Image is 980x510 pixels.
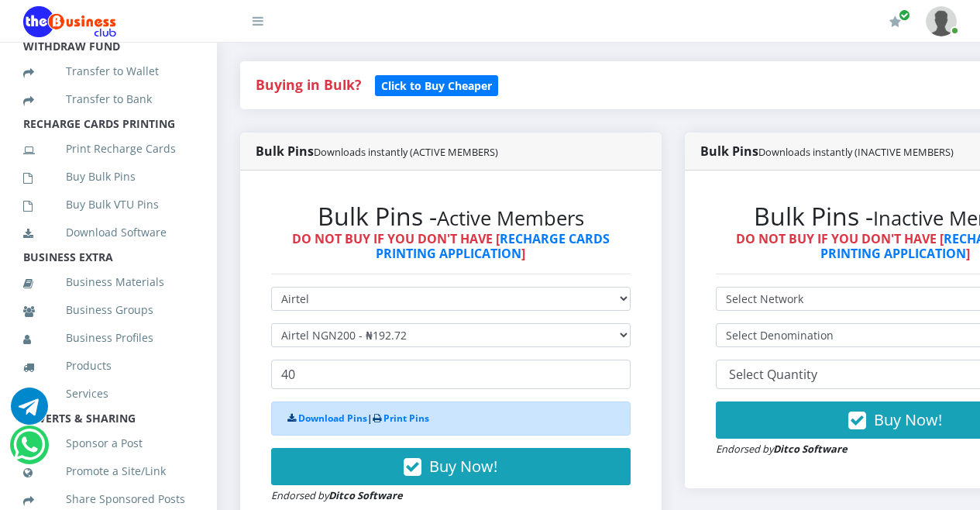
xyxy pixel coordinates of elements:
span: Buy Now! [429,456,497,477]
strong: DO NOT BUY IF YOU DON'T HAVE [ ] [292,230,610,262]
small: Endorsed by [716,442,848,456]
a: Download Software [23,215,194,250]
a: Buy Bulk VTU Pins [23,187,194,222]
button: Buy Now! [271,448,631,485]
a: Business Materials [23,264,194,300]
a: Print Pins [383,412,429,425]
a: Chat for support [11,399,48,425]
a: RECHARGE CARDS PRINTING APPLICATION [376,230,610,262]
small: Downloads instantly (ACTIVE MEMBERS) [314,145,498,159]
strong: Bulk Pins [256,143,498,160]
img: User [926,6,957,36]
small: Downloads instantly (INACTIVE MEMBERS) [758,145,954,159]
span: Buy Now! [874,409,942,430]
a: Print Recharge Cards [23,131,194,167]
i: Renew/Upgrade Subscription [889,16,901,28]
strong: Ditco Software [328,488,403,502]
a: Promote a Site/Link [23,453,194,489]
small: Active Members [437,205,584,232]
a: Business Groups [23,292,194,328]
strong: Bulk Pins [700,143,954,160]
strong: Buying in Bulk? [256,75,361,94]
a: Business Profiles [23,320,194,356]
a: Buy Bulk Pins [23,159,194,195]
b: Click to Buy Cheaper [381,78,492,93]
strong: | [287,412,429,425]
a: Services [23,376,194,412]
img: Logo [23,6,116,37]
a: Chat for support [13,438,45,463]
strong: Ditco Software [773,442,848,456]
a: Transfer to Wallet [23,53,194,89]
h2: Bulk Pins - [271,202,631,231]
a: Sponsor a Post [23,426,194,461]
a: Download Pins [298,412,367,425]
a: Click to Buy Cheaper [375,75,498,94]
a: Transfer to Bank [23,81,194,117]
small: Endorsed by [271,488,403,502]
input: Enter Quantity [271,360,631,389]
a: Products [23,348,194,384]
span: Renew/Upgrade Subscription [899,9,910,21]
